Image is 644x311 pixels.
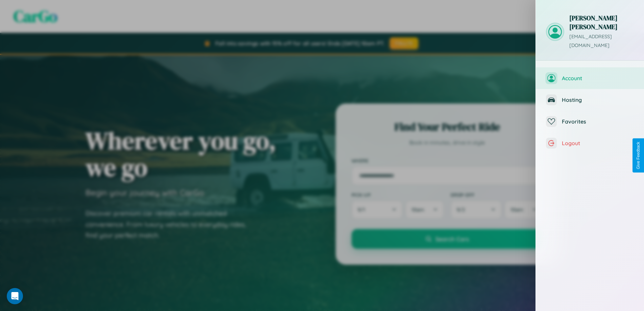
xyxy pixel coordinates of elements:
span: Favorites [562,118,634,125]
div: Open Intercom Messenger [7,288,23,304]
p: [EMAIL_ADDRESS][DOMAIN_NAME] [569,32,634,50]
div: Give Feedback [636,142,641,169]
span: Logout [562,140,634,147]
button: Account [536,67,644,89]
span: Hosting [562,96,634,103]
button: Logout [536,132,644,154]
button: Hosting [536,89,644,111]
span: Account [562,75,634,82]
h3: [PERSON_NAME] [PERSON_NAME] [569,14,634,31]
button: Favorites [536,111,644,132]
